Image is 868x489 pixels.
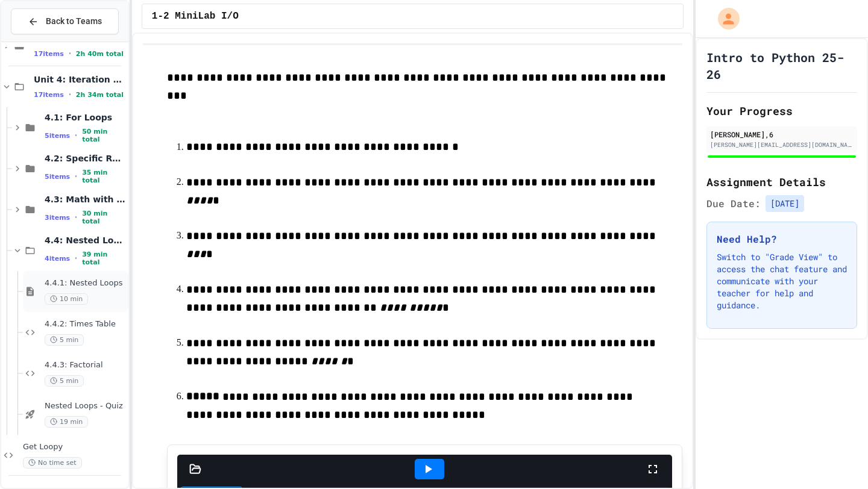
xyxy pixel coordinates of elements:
[45,132,70,140] span: 5 items
[45,319,126,329] span: 4.4.2: Times Table
[46,15,102,28] span: Back to Teams
[45,375,84,387] span: 5 min
[82,251,126,266] span: 39 min total
[76,91,124,99] span: 2h 34m total
[82,128,126,143] span: 50 min total
[45,278,126,288] span: 4.4.1: Nested Loops
[766,195,804,212] span: [DATE]
[69,49,71,58] span: •
[45,194,126,205] span: 4.3: Math with Loops
[76,50,124,58] span: 2h 40m total
[152,9,239,23] span: 1-2 MiniLab I/O
[45,235,126,246] span: 4.4: Nested Loops
[34,50,64,58] span: 17 items
[45,153,126,164] span: 4.2: Specific Ranges
[706,102,857,119] h2: Your Progress
[717,232,847,246] h3: Need Help?
[75,254,77,263] span: •
[45,360,126,370] span: 4.4.3: Factorial
[717,251,847,311] p: Switch to "Grade View" to access the chat feature and communicate with your teacher for help and ...
[11,8,119,34] button: Back to Teams
[710,129,854,140] div: [PERSON_NAME],6
[706,49,857,83] h1: Intro to Python 25-26
[45,255,70,263] span: 4 items
[75,213,77,222] span: •
[23,457,82,469] span: No time set
[45,214,70,222] span: 3 items
[45,173,70,181] span: 5 items
[45,401,126,411] span: Nested Loops - Quiz
[706,196,761,211] span: Due Date:
[82,210,126,225] span: 30 min total
[34,74,126,85] span: Unit 4: Iteration and Random Numbers
[69,90,71,99] span: •
[710,140,854,149] div: [PERSON_NAME][EMAIL_ADDRESS][DOMAIN_NAME]
[34,91,64,99] span: 17 items
[45,112,126,123] span: 4.1: For Loops
[82,169,126,184] span: 35 min total
[75,131,77,140] span: •
[45,334,84,346] span: 5 min
[706,173,857,190] h2: Assignment Details
[45,293,88,305] span: 10 min
[45,416,88,428] span: 19 min
[23,442,126,452] span: Get Loopy
[75,172,77,181] span: •
[705,5,743,33] div: My Account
